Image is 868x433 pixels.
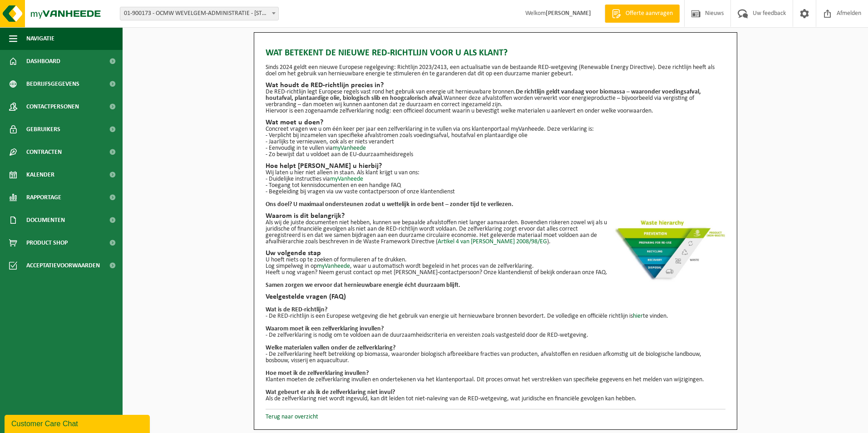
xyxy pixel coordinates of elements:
span: Documenten [26,209,65,231]
p: Als de zelfverklaring niet wordt ingevuld, kan dit leiden tot niet-naleving van de RED-wetgeving,... [266,396,725,402]
strong: Ons doel? U maximaal ondersteunen zodat u wettelijk in orde bent – zonder tijd te verliezen. [266,201,513,208]
p: - De zelfverklaring is nodig om te voldoen aan de duurzaamheidscriteria en vereisten zoals vastge... [266,332,725,339]
h2: Veelgestelde vragen (FAQ) [266,293,725,300]
a: myVanheede [317,263,350,270]
span: Contracten [26,141,62,163]
span: 01-900173 - OCMW WEVELGEM-ADMINISTRATIE - 8560 WEVELGEM, DEKEN JONCKHEERESTRAAT 9 [120,7,279,20]
p: - Zo bewijst dat u voldoet aan de EU-duurzaamheidsregels [266,152,725,158]
a: myVanheede [333,145,366,152]
span: Kalender [26,163,54,186]
span: Wat betekent de nieuwe RED-richtlijn voor u als klant? [266,46,508,60]
b: Hoe moet ik de zelfverklaring invullen? [266,370,369,377]
a: hier [633,313,643,320]
strong: De richtlijn geldt vandaag voor biomassa – waaronder voedingsafval, houtafval, plantaardige olie,... [266,89,701,102]
span: 01-900173 - OCMW WEVELGEM-ADMINISTRATIE - 8560 WEVELGEM, DEKEN JONCKHEERESTRAAT 9 [120,7,278,20]
span: Dashboard [26,50,60,73]
p: - De RED-richtlijn is een Europese wetgeving die het gebruik van energie uit hernieuwbare bronnen... [266,313,725,320]
a: myVanheede [330,176,363,182]
p: Hiervoor is een zogenaamde zelfverklaring nodig: een officieel document waarin u bevestigt welke ... [266,108,725,114]
p: - Eenvoudig in te vullen via [266,145,725,152]
b: Wat gebeurt er als ik de zelfverklaring niet invul? [266,389,395,396]
p: - Toegang tot kennisdocumenten en een handige FAQ [266,182,725,189]
p: - De zelfverklaring heeft betrekking op biomassa, waaronder biologisch afbreekbare fracties van p... [266,351,725,364]
span: Contactpersonen [26,95,79,118]
span: Product Shop [26,231,68,254]
a: Artikel 4 van [PERSON_NAME] 2008/98/EG [438,238,547,245]
h2: Waarom is dit belangrijk? [266,212,725,220]
p: Klanten moeten de zelfverklaring invullen en ondertekenen via het klantenportaal. Dit proces omva... [266,377,725,383]
b: Welke materialen vallen onder de zelfverklaring? [266,344,395,351]
p: - Jaarlijks te vernieuwen, ook als er niets verandert [266,139,725,145]
span: Acceptatievoorwaarden [26,254,100,277]
p: - Verplicht bij inzamelen van specifieke afvalstromen zoals voedingsafval, houtafval en plantaard... [266,133,725,139]
span: Rapportage [26,186,61,209]
h2: Wat houdt de RED-richtlijn precies in? [266,82,725,89]
h2: Wat moet u doen? [266,119,725,126]
span: Navigatie [26,27,54,50]
p: Als wij de juiste documenten niet hebben, kunnen we bepaalde afvalstoffen niet langer aanvaarden.... [266,220,725,245]
p: Heeft u nog vragen? Neem gerust contact op met [PERSON_NAME]-contactpersoon? Onze klantendienst o... [266,270,725,276]
b: Samen zorgen we ervoor dat hernieuwbare energie écht duurzaam blijft. [266,282,460,289]
p: Sinds 2024 geldt een nieuwe Europese regelgeving: Richtlijn 2023/2413, een actualisatie van de be... [266,64,725,77]
p: Wij laten u hier niet alleen in staan. Als klant krijgt u van ons: [266,170,725,176]
span: Offerte aanvragen [623,9,675,18]
a: Offerte aanvragen [605,5,680,23]
b: Waarom moet ik een zelfverklaring invullen? [266,325,384,332]
h2: Hoe helpt [PERSON_NAME] u hierbij? [266,162,725,170]
span: Gebruikers [26,118,60,141]
p: De RED-richtlijn legt Europese regels vast rond het gebruik van energie uit hernieuwbare bronnen.... [266,89,725,108]
a: Terug naar overzicht [266,413,318,420]
h2: Uw volgende stap [266,250,725,257]
strong: [PERSON_NAME] [546,10,591,17]
p: - Duidelijke instructies via [266,176,725,182]
p: Concreet vragen we u om één keer per jaar een zelfverklaring in te vullen via ons klantenportaal ... [266,126,725,133]
p: - Begeleiding bij vragen via uw vaste contactpersoon of onze klantendienst [266,189,725,195]
span: Bedrijfsgegevens [26,73,79,95]
b: Wat is de RED-richtlijn? [266,306,327,313]
p: U hoeft niets op te zoeken of formulieren af te drukken. Log simpelweg in op , waar u automatisch... [266,257,725,270]
iframe: chat widget [5,413,152,433]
